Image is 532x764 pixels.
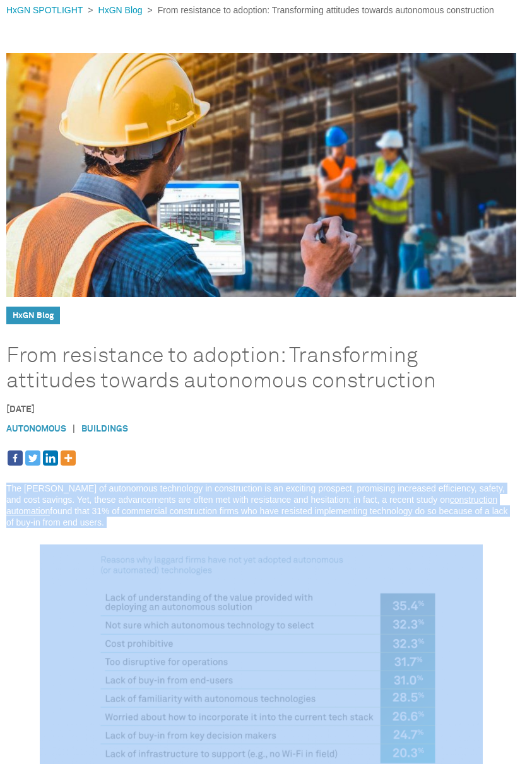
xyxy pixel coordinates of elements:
[13,312,54,320] a: HxGN Blog
[93,5,148,15] a: HxGN Blog
[6,343,480,394] h1: From resistance to adoption: Transforming attitudes towards autonomous construction
[6,5,88,15] a: HxGN SPOTLIGHT
[153,5,494,15] span: From resistance to adoption: Transforming attitudes towards autonomous construction
[6,53,516,297] img: From resistance to adoption: Transforming attitudes towards autonomous construction
[8,450,23,466] a: Facebook
[25,450,40,466] a: Twitter
[6,4,494,17] div: > >
[6,405,35,414] time: [DATE]
[66,423,81,436] span: |
[43,450,58,466] a: Linkedin
[6,425,66,433] a: Autonomous
[81,425,128,433] a: Buildings
[61,450,76,466] a: More
[6,495,497,516] a: construction automation
[6,483,516,528] p: The [PERSON_NAME] of autonomous technology in construction is an exciting prospect, promising inc...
